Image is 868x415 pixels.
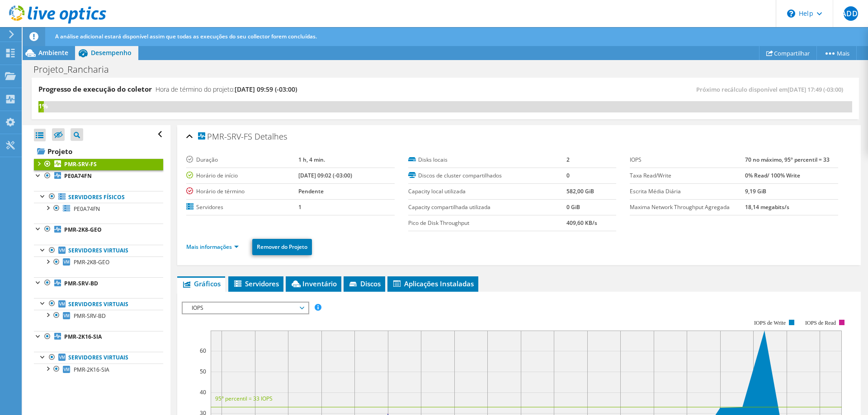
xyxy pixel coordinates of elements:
[34,256,163,268] a: PMR-2K8-GEO
[255,131,287,142] span: Detalhes
[34,331,163,343] a: PMR-2K16-SIA
[630,187,745,196] label: Escrita Média Diária
[630,203,745,212] label: Maxima Network Throughput Agregada
[566,187,594,195] b: 582,00 GiB
[55,33,317,40] span: A análise adicional estará disponível assim que todas as execuções do seu collector forem concluí...
[759,46,817,60] a: Compartilhar
[64,172,92,180] b: PE0A74FN
[630,171,745,180] label: Taxa Read/Write
[34,364,163,375] a: PMR-2K16-SIA
[392,279,474,288] span: Aplicações Instaladas
[754,320,786,326] text: IOPS de Write
[64,226,102,233] b: PMR-2K8-GEO
[630,155,745,164] label: IOPS
[233,279,279,288] span: Servidores
[156,84,297,94] h4: Hora de término do projeto:
[186,155,298,164] label: Duração
[566,172,570,179] b: 0
[34,352,163,364] a: Servidores virtuais
[298,203,302,211] b: 1
[64,333,102,340] b: PMR-2K16-SIA
[844,6,858,21] span: ADDJ
[408,155,567,164] label: Disks locais
[235,85,297,93] span: [DATE] 09:59 (-03:00)
[290,279,337,288] span: Inventário
[566,219,597,227] b: 409,60 KB/s
[805,320,836,326] text: IOPS de Read
[298,156,325,163] b: 1 h, 4 min.
[186,171,298,180] label: Horário de início
[187,303,303,313] span: IOPS
[34,203,163,214] a: PE0A74FN
[74,366,109,373] span: PMR-2K16-SIA
[200,347,206,354] text: 60
[34,191,163,203] a: Servidores físicos
[198,132,252,141] span: PMR-SRV-FS
[34,298,163,310] a: Servidores virtuais
[182,279,221,288] span: Gráficos
[745,203,789,211] b: 18,14 megabits/s
[186,243,239,251] a: Mais informações
[200,388,206,396] text: 40
[200,368,206,375] text: 50
[91,48,132,57] span: Desempenho
[696,85,848,93] span: Próximo recálculo disponível em
[34,159,163,170] a: PMR-SRV-FS
[566,203,580,211] b: 0 GiB
[64,280,98,287] b: PMR-SRV-BD
[298,187,324,195] b: Pendente
[745,187,766,195] b: 9,19 GiB
[34,170,163,182] a: PE0A74FN
[298,172,352,179] b: [DATE] 09:02 (-03:00)
[408,203,567,212] label: Capacity compartilhada utilizada
[816,46,857,60] a: Mais
[34,310,163,322] a: PMR-SRV-BD
[408,219,567,228] label: Pico de Disk Throughput
[29,65,123,75] h1: Projeto_Rancharia
[788,85,843,93] span: [DATE] 17:49 (-03:00)
[34,224,163,235] a: PMR-2K8-GEO
[186,187,298,196] label: Horário de término
[74,312,106,320] span: PMR-SRV-BD
[34,245,163,256] a: Servidores virtuais
[74,205,100,213] span: PE0A74FN
[38,48,68,57] span: Ambiente
[408,171,567,180] label: Discos de cluster compartilhados
[34,144,163,159] a: Projeto
[745,156,830,163] b: 70 no máximo, 95º percentil = 33
[64,160,97,168] b: PMR-SRV-FS
[38,101,44,111] div: 1%
[745,172,800,179] b: 0% Read/ 100% Write
[215,395,273,402] text: 95° percentil = 33 IOPS
[566,156,570,163] b: 2
[408,187,567,196] label: Capacity local utilizada
[787,9,795,18] svg: \n
[74,258,109,266] span: PMR-2K8-GEO
[34,277,163,289] a: PMR-SRV-BD
[348,279,381,288] span: Discos
[252,239,312,255] a: Remover do Projeto
[186,203,298,212] label: Servidores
